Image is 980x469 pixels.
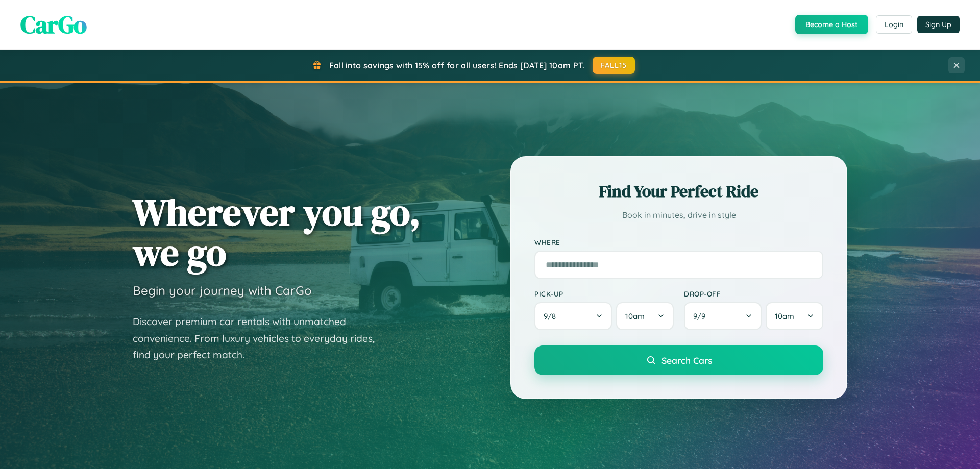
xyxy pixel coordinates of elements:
[329,60,585,70] span: Fall into savings with 15% off for all users! Ends [DATE] 10am PT.
[544,311,561,321] span: 9 / 8
[133,313,388,363] p: Discover premium car rentals with unmatched convenience. From luxury vehicles to everyday rides, ...
[593,57,635,74] button: FALL15
[534,289,674,298] label: Pick-up
[766,302,823,330] button: 10am
[917,16,960,33] button: Sign Up
[20,8,87,41] span: CarGo
[534,345,823,375] button: Search Cars
[684,289,823,298] label: Drop-off
[616,302,674,330] button: 10am
[534,238,823,246] label: Where
[133,192,421,273] h1: Wherever you go, we go
[693,311,710,321] span: 9 / 9
[534,302,612,330] button: 9/8
[133,283,312,298] h3: Begin your journey with CarGo
[876,15,912,34] button: Login
[684,302,762,330] button: 9/9
[625,311,645,321] span: 10am
[534,208,823,223] p: Book in minutes, drive in style
[661,355,712,366] span: Search Cars
[775,311,794,321] span: 10am
[534,180,823,203] h2: Find Your Perfect Ride
[795,15,868,34] button: Become a Host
